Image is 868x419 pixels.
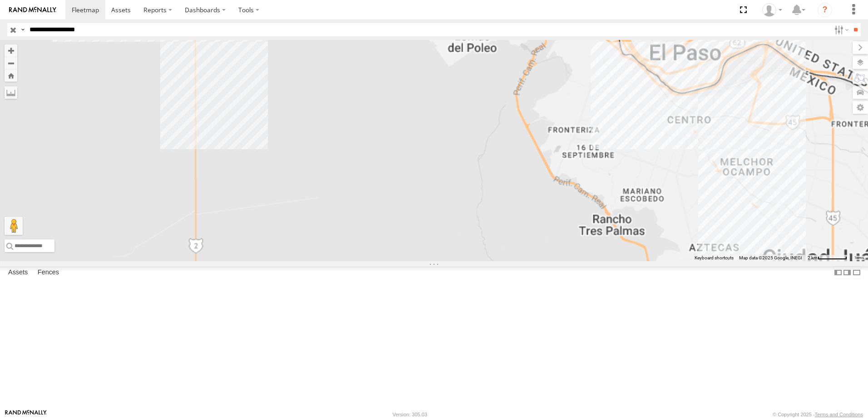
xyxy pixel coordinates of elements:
label: Measure [5,86,17,99]
div: © Copyright 2025 - [773,412,863,417]
span: 2 km [808,255,818,260]
img: rand-logo.svg [9,7,56,13]
i: ? [818,3,832,17]
button: Map Scale: 2 km per 61 pixels [805,255,850,261]
div: omar hernandez [759,3,785,17]
a: Visit our Website [5,410,47,419]
label: Assets [4,266,32,279]
button: Keyboard shortcuts [695,255,734,261]
a: Terms [854,256,864,260]
label: Dock Summary Table to the Right [843,266,852,279]
button: Zoom out [5,57,17,69]
button: Zoom in [5,44,17,57]
label: Dock Summary Table to the Left [833,266,843,279]
span: Map data ©2025 Google, INEGI [739,255,802,260]
label: Map Settings [853,101,868,114]
a: Terms and Conditions [815,412,863,417]
button: Drag Pegman onto the map to open Street View [5,217,23,235]
label: Hide Summary Table [852,266,861,279]
label: Search Filter Options [831,23,850,36]
label: Search Query [19,23,26,36]
button: Zoom Home [5,69,17,82]
div: Version: 305.03 [393,412,427,417]
label: Fences [33,266,64,279]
